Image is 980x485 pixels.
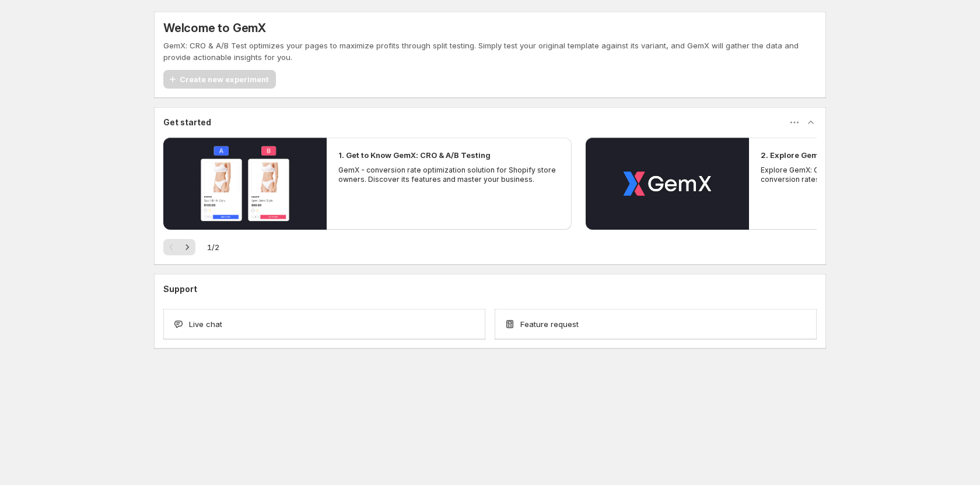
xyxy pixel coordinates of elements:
span: Live chat [189,318,222,330]
h3: Support [163,283,197,295]
span: 1 / 2 [207,241,219,253]
p: GemX: CRO & A/B Test optimizes your pages to maximize profits through split testing. Simply test ... [163,40,817,63]
button: Play video [586,138,749,230]
button: Next [179,239,195,255]
nav: Pagination [163,239,195,255]
h3: Get started [163,117,211,128]
button: Play video [163,138,327,230]
h2: 2. Explore GemX: CRO & A/B Testing Use Cases [761,149,942,161]
span: Feature request [520,318,579,330]
h2: 1. Get to Know GemX: CRO & A/B Testing [338,149,491,161]
p: GemX - conversion rate optimization solution for Shopify store owners. Discover its features and ... [338,166,560,184]
h5: Welcome to GemX [163,21,266,35]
